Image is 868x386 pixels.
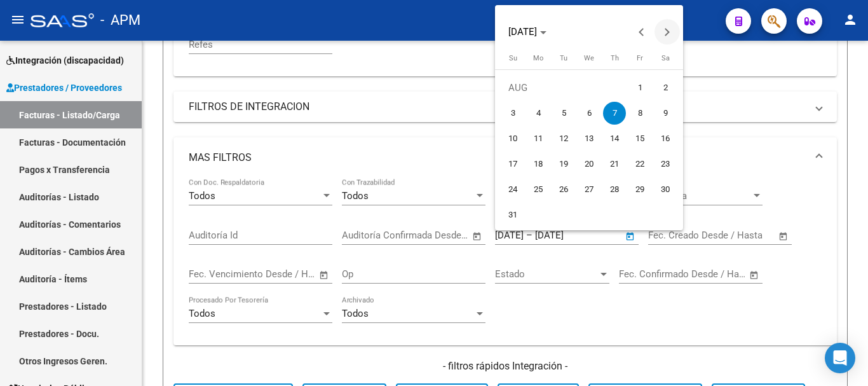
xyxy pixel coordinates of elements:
[602,126,627,151] button: August 14, 2025
[551,100,576,126] button: August 5, 2025
[602,151,627,177] button: August 21, 2025
[627,75,653,100] button: August 1, 2025
[500,151,526,177] button: August 17, 2025
[578,127,600,150] span: 13
[552,102,575,125] span: 5
[552,127,575,150] span: 12
[661,54,670,62] span: Sa
[603,178,626,201] span: 28
[576,151,602,177] button: August 20, 2025
[501,102,524,125] span: 3
[654,76,677,99] span: 2
[500,126,526,151] button: August 10, 2025
[628,153,651,176] span: 22
[551,177,576,202] button: August 26, 2025
[526,151,551,177] button: August 18, 2025
[578,102,600,125] span: 6
[637,54,643,62] span: Fr
[627,151,653,177] button: August 22, 2025
[628,102,651,125] span: 8
[578,178,600,201] span: 27
[533,54,543,62] span: Mo
[627,126,653,151] button: August 15, 2025
[654,127,677,150] span: 16
[526,100,551,126] button: August 4, 2025
[603,127,626,150] span: 14
[627,177,653,202] button: August 29, 2025
[508,26,537,38] span: [DATE]
[653,151,678,177] button: August 23, 2025
[628,76,651,99] span: 1
[629,19,654,45] button: Previous month
[627,100,653,126] button: August 8, 2025
[527,102,550,125] span: 4
[500,202,526,228] button: August 31, 2025
[527,178,550,201] span: 25
[653,100,678,126] button: August 9, 2025
[551,151,576,177] button: August 19, 2025
[552,178,575,201] span: 26
[825,343,855,373] div: Open Intercom Messenger
[501,127,524,150] span: 10
[654,153,677,176] span: 23
[503,20,552,43] button: Choose month and year
[603,153,626,176] span: 21
[653,75,678,100] button: August 2, 2025
[500,100,526,126] button: August 3, 2025
[526,177,551,202] button: August 25, 2025
[576,126,602,151] button: August 13, 2025
[576,177,602,202] button: August 27, 2025
[653,126,678,151] button: August 16, 2025
[628,178,651,201] span: 29
[551,126,576,151] button: August 12, 2025
[527,127,550,150] span: 11
[501,203,524,226] span: 31
[501,178,524,201] span: 24
[653,177,678,202] button: August 30, 2025
[509,54,517,62] span: Su
[602,177,627,202] button: August 28, 2025
[628,127,651,150] span: 15
[527,153,550,176] span: 18
[500,177,526,202] button: August 24, 2025
[611,54,619,62] span: Th
[500,75,627,100] td: AUG
[654,19,680,45] button: Next month
[602,100,627,126] button: August 7, 2025
[552,153,575,176] span: 19
[654,178,677,201] span: 30
[501,153,524,176] span: 17
[526,126,551,151] button: August 11, 2025
[560,54,567,62] span: Tu
[603,102,626,125] span: 7
[576,100,602,126] button: August 6, 2025
[584,54,594,62] span: We
[578,153,600,176] span: 20
[654,102,677,125] span: 9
